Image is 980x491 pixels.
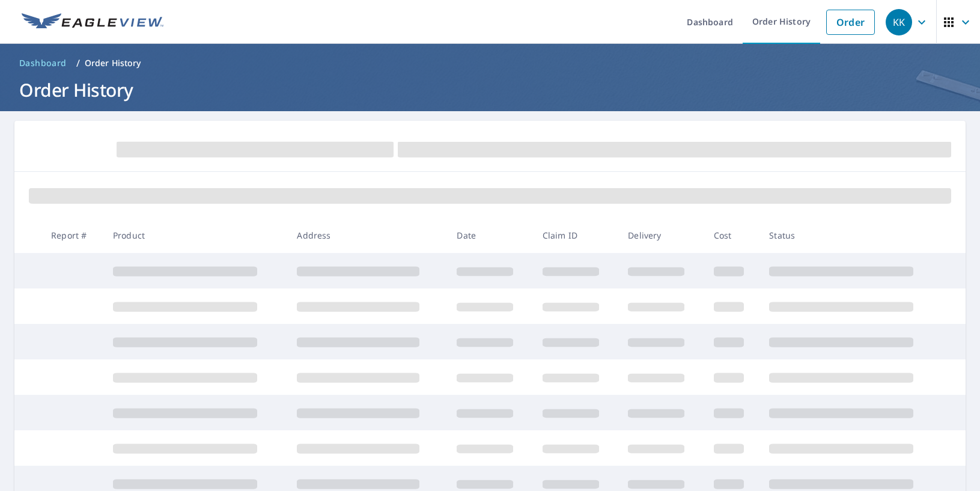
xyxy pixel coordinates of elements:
[103,218,287,253] th: Product
[19,57,67,69] span: Dashboard
[533,218,618,253] th: Claim ID
[85,57,141,69] p: Order History
[76,56,80,70] li: /
[14,53,72,73] a: Dashboard
[759,218,944,253] th: Status
[41,218,103,253] th: Report #
[704,218,760,253] th: Cost
[22,13,163,31] img: EV Logo
[447,218,532,253] th: Date
[14,78,966,102] h1: Order History
[287,218,447,253] th: Address
[618,218,704,253] th: Delivery
[826,10,875,35] a: Order
[886,9,912,35] div: KK
[14,53,966,73] nav: breadcrumb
